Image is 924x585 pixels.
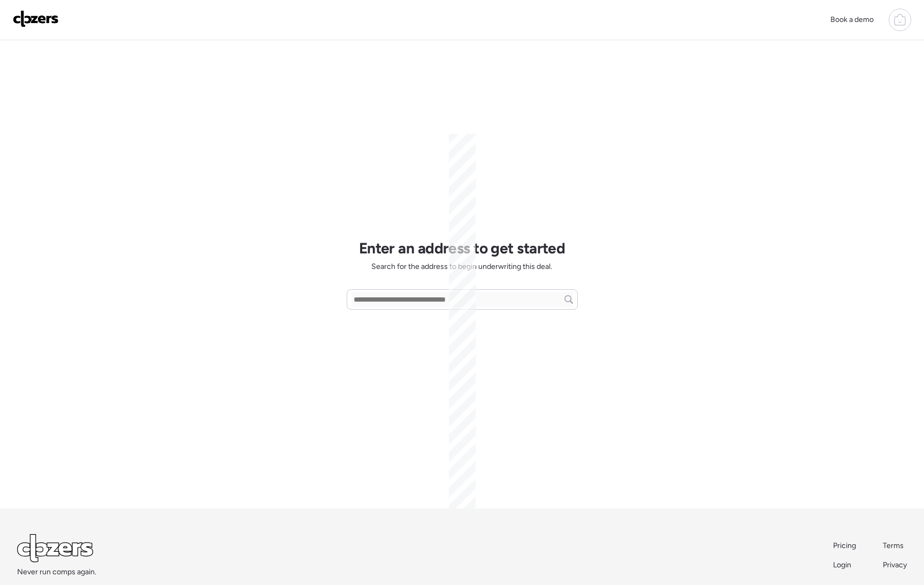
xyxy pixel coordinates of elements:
span: Login [833,560,851,569]
span: Search for the address to begin underwriting this deal. [371,261,552,272]
a: Login [833,560,857,571]
span: Book a demo [830,15,874,24]
img: Logo [13,10,59,27]
span: Pricing [833,541,856,550]
a: Pricing [833,541,857,551]
span: Never run comps again. [17,567,96,577]
h1: Enter an address to get started [359,239,566,257]
span: Privacy [883,560,907,569]
a: Terms [883,541,907,551]
span: Terms [883,541,904,550]
img: Logo Light [17,534,93,562]
a: Privacy [883,560,907,571]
